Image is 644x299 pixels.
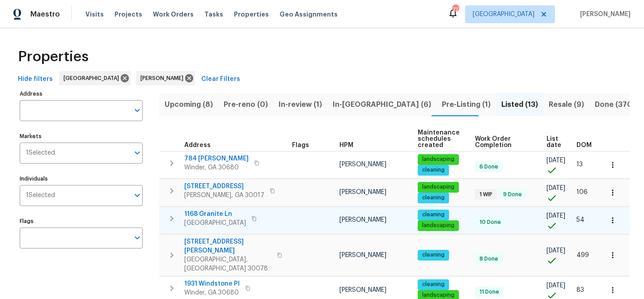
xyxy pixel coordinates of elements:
span: [PERSON_NAME] [576,10,631,19]
span: HPM [339,142,353,148]
span: Address [184,142,211,148]
span: Work Orders [153,10,194,19]
span: Upcoming (8) [165,98,213,111]
span: [GEOGRAPHIC_DATA] [64,74,123,83]
span: 499 [576,252,589,258]
span: Maestro [30,10,60,19]
span: DOM [576,142,592,148]
button: Clear Filters [198,71,244,88]
label: Flags [20,219,143,224]
span: List date [547,136,561,148]
span: [DATE] [547,248,565,254]
span: [GEOGRAPHIC_DATA] [473,10,534,19]
span: Work Order Completion [475,136,531,148]
span: Pre-reno (0) [224,98,268,111]
span: [STREET_ADDRESS] [184,182,264,191]
span: 1931 Windstone Pl [184,279,240,288]
span: cleaning [419,194,448,202]
span: 1 WIP [476,191,496,198]
span: 9 Done [500,191,525,198]
span: Done (370) [595,98,635,111]
button: Open [131,232,144,244]
span: Resale (9) [549,98,584,111]
span: [STREET_ADDRESS][PERSON_NAME] [184,237,271,255]
span: 13 [576,161,583,168]
label: Address [20,91,143,97]
span: landscaping [419,156,458,163]
span: [PERSON_NAME], GA 30017 [184,191,264,200]
span: [PERSON_NAME] [339,287,386,293]
span: Pre-Listing (1) [442,98,491,111]
span: [DATE] [547,282,565,289]
span: In-review (1) [279,98,322,111]
span: 1168 Granite Ln [184,210,246,219]
span: 1 Selected [26,192,55,199]
span: Winder, GA 30680 [184,288,240,297]
span: Properties [234,10,269,19]
span: Maintenance schedules created [418,130,460,148]
button: Open [131,147,144,159]
span: cleaning [419,166,448,174]
span: Winder, GA 30680 [184,163,249,172]
span: Flags [292,142,309,148]
span: landscaping [419,222,458,229]
span: In-[GEOGRAPHIC_DATA] (6) [333,98,431,111]
button: Open [131,189,144,202]
span: [DATE] [547,213,565,219]
span: [PERSON_NAME] [339,189,386,195]
span: 6 Done [476,163,502,171]
button: Hide filters [14,71,56,88]
span: [DATE] [547,157,565,164]
span: 10 Done [476,219,504,226]
label: Markets [20,134,143,139]
span: 1 Selected [26,149,55,157]
div: [PERSON_NAME] [136,71,195,85]
button: Open [131,104,144,117]
span: Properties [18,52,89,61]
span: [PERSON_NAME] [339,161,386,168]
span: Listed (13) [501,98,538,111]
span: [GEOGRAPHIC_DATA], [GEOGRAPHIC_DATA] 30078 [184,255,271,273]
span: [PERSON_NAME] [140,74,187,83]
div: 77 [452,5,458,14]
span: cleaning [419,281,448,288]
span: [PERSON_NAME] [339,217,386,223]
span: [DATE] [547,185,565,191]
span: 54 [576,217,585,223]
span: 83 [576,287,584,293]
span: Clear Filters [201,74,240,85]
span: Projects [114,10,142,19]
span: [GEOGRAPHIC_DATA] [184,219,246,227]
span: Tasks [204,11,223,17]
span: Hide filters [18,74,53,85]
span: 106 [576,189,588,195]
span: landscaping [419,183,458,191]
span: 784 [PERSON_NAME] [184,154,249,163]
span: landscaping [419,291,458,299]
span: cleaning [419,251,448,259]
span: Geo Assignments [280,10,338,19]
span: cleaning [419,211,448,219]
span: [PERSON_NAME] [339,252,386,258]
span: Visits [85,10,104,19]
span: 11 Done [476,288,503,296]
div: [GEOGRAPHIC_DATA] [59,71,131,85]
span: 8 Done [476,255,502,263]
label: Individuals [20,176,143,181]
